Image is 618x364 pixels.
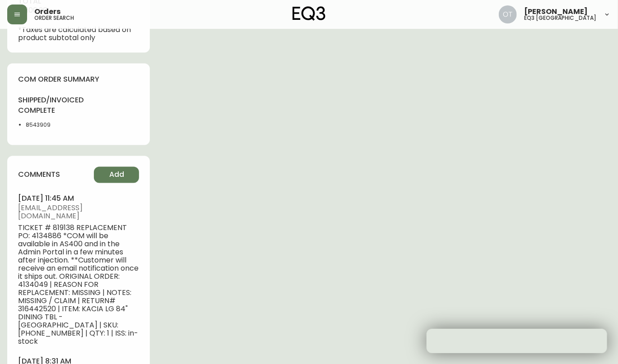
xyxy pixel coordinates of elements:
h4: [DATE] 11:45 am [18,194,139,204]
span: [EMAIL_ADDRESS][DOMAIN_NAME] [18,204,139,221]
li: 8543909 [26,121,73,129]
span: TICKET # 819138 REPLACEMENT PO: 4134886 *COM will be available in AS400 and in the Admin Portal i... [18,224,139,346]
span: Add [109,170,124,180]
button: Add [94,167,139,183]
span: Orders [34,8,60,15]
p: *Taxes are calculated based on product subtotal only [18,26,139,42]
span: [PERSON_NAME] [524,8,588,15]
h4: shipped/invoiced complete [18,95,73,115]
h5: eq3 [GEOGRAPHIC_DATA] [524,15,596,21]
h5: order search [34,15,74,21]
h4: com order summary [18,74,139,84]
h4: comments [18,170,60,180]
img: logo [293,6,326,21]
img: 5d4d18d254ded55077432b49c4cb2919 [499,5,517,23]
